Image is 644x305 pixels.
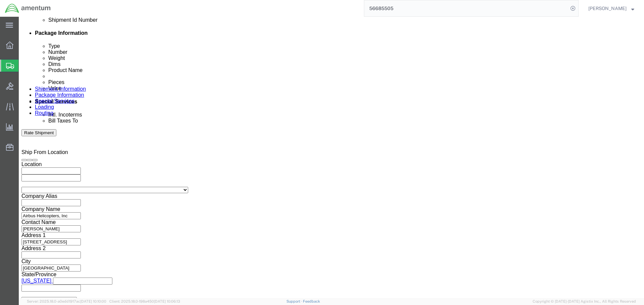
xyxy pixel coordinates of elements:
[286,299,303,303] a: Support
[80,299,106,303] span: [DATE] 10:10:00
[109,299,180,303] span: Client: 2025.18.0-198a450
[303,299,320,303] a: Feedback
[19,17,644,298] iframe: FS Legacy Container
[5,3,51,13] img: logo
[588,5,627,12] span: Steven Alcott
[154,299,180,303] span: [DATE] 10:06:13
[27,299,106,303] span: Server: 2025.18.0-a0edd1917ac
[364,0,568,16] input: Search for shipment number, reference number
[588,4,635,12] button: [PERSON_NAME]
[533,299,636,304] span: Copyright © [DATE]-[DATE] Agistix Inc., All Rights Reserved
